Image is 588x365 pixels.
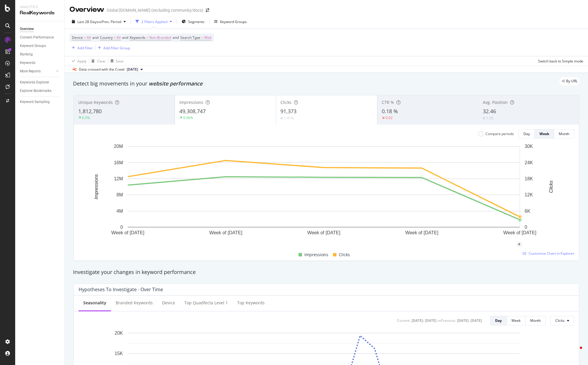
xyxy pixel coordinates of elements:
[78,99,113,105] span: Unique Keywords
[201,35,203,40] span: =
[183,115,193,120] div: 9.96%
[525,316,546,325] button: Month
[82,115,90,120] div: 6.5%
[525,209,530,214] text: 6K
[146,35,148,40] span: =
[20,88,51,94] div: Explorer Bookmarks
[536,56,583,66] button: Switch back to Simple mode
[77,46,93,50] div: Add Filter
[540,131,549,136] div: Week
[94,174,99,199] text: Impressions
[114,160,123,165] text: 16M
[77,19,98,24] span: Last 28 Days
[107,7,203,13] div: Global [DOMAIN_NAME] (excluding community/docs)
[20,68,41,74] div: More Reports
[179,108,206,115] span: 49,308,747
[141,19,167,24] div: 2 Filters Applied
[20,10,60,16] div: RealKeywords
[84,35,86,40] span: =
[525,144,533,149] text: 30K
[405,230,438,235] text: Week of [DATE]
[550,316,574,325] button: Clicks
[70,56,86,66] button: Apply
[83,300,106,306] div: Seasonality
[117,209,123,214] text: 4M
[503,230,536,235] text: Week of [DATE]
[209,230,242,235] text: Week of [DATE]
[511,318,521,323] div: Week
[554,129,574,139] button: Month
[20,99,50,105] div: Keyword Sampling
[518,129,535,139] button: Day
[212,17,249,26] button: Keyword Groups
[77,59,86,64] div: Apply
[559,77,580,85] div: legacy label
[116,59,124,64] div: Save
[79,67,124,72] div: Data crossed with the Crawl
[382,99,394,105] span: CTR %
[122,35,128,40] span: and
[179,17,207,26] button: Segments
[280,99,292,105] span: Clicks
[20,79,49,85] div: Keywords Explorer
[114,176,123,181] text: 12M
[523,251,574,256] a: Customize Chart in Explorer
[78,108,102,115] span: 1,812,780
[96,44,130,51] button: Add Filter Group
[115,331,123,336] text: 20K
[483,99,508,105] span: Avg. Position
[92,35,98,40] span: and
[188,19,204,24] span: Segments
[73,268,580,276] div: Investigate your changes in keyword performance
[530,318,541,323] div: Month
[108,56,124,66] button: Save
[87,34,91,42] span: All
[397,318,410,323] div: Current:
[529,251,574,256] span: Customize Chart in Explorer
[495,318,502,323] div: Day
[20,51,60,57] a: Ranking
[566,79,577,83] span: By URL
[124,66,145,73] button: [DATE]
[114,144,123,149] text: 20M
[72,35,83,40] span: Device
[103,46,130,50] div: Add Filter Group
[173,35,179,40] span: and
[115,351,123,356] text: 15K
[523,131,530,136] div: Day
[79,143,569,245] svg: A chart.
[535,129,554,139] button: Week
[485,131,514,136] div: Compare periods
[517,242,522,247] div: plus
[549,181,554,193] text: Clicks
[130,35,145,40] span: Keywords
[70,5,104,15] div: Overview
[525,176,533,181] text: 18K
[89,56,106,66] button: Clear
[180,35,200,40] span: Search Type
[97,59,106,64] div: Clear
[184,300,228,306] div: Top quadfecta Level 1
[117,192,123,197] text: 8M
[117,34,121,42] span: All
[70,17,128,26] button: Last 28 DaysvsPrev. Period
[179,99,203,105] span: Impressions
[559,131,569,136] div: Month
[20,51,33,57] div: Ranking
[280,108,296,115] span: 91,373
[307,230,340,235] text: Week of [DATE]
[20,43,46,49] div: Keyword Groups
[127,67,138,72] span: 2025 Aug. 8th
[20,5,60,10] div: Analytics
[20,88,60,94] a: Explorer Bookmarks
[114,35,116,40] span: =
[507,316,525,325] button: Week
[490,316,507,325] button: Day
[98,19,121,24] span: vs Prev. Period
[525,160,533,165] text: 24K
[162,300,175,306] div: Device
[79,287,163,292] div: Hypotheses to Investigate - Over Time
[483,117,485,119] img: Equal
[386,115,393,120] div: 0.02
[149,34,171,42] span: Non-Branded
